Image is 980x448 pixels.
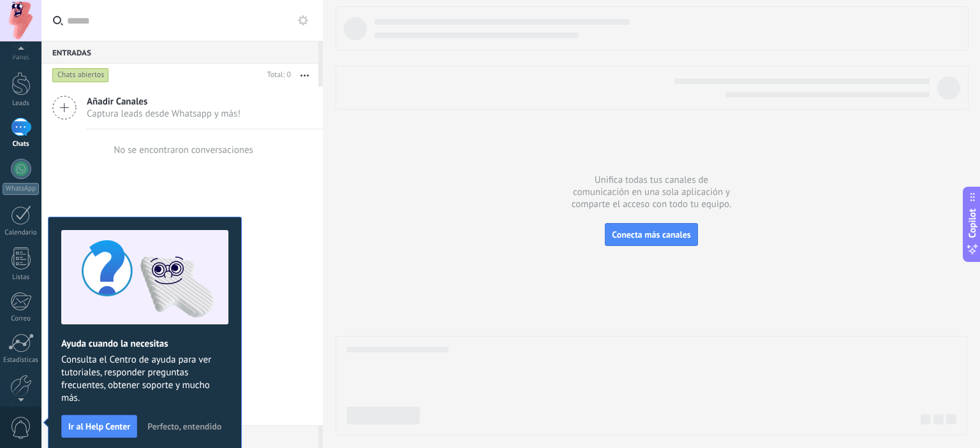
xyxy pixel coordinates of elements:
[605,223,697,246] button: Conecta más canales
[3,229,40,237] div: Calendario
[114,144,253,156] div: No se encontraron conversaciones
[142,417,227,436] button: Perfecto, entendido
[3,356,40,365] div: Estadísticas
[61,415,137,438] button: Ir al Help Center
[52,68,109,83] div: Chats abiertos
[612,229,690,240] span: Conecta más canales
[87,108,241,120] span: Captura leads desde Whatsapp y más!
[147,422,221,431] span: Perfecto, entendido
[3,273,40,282] div: Listas
[3,315,40,323] div: Correo
[87,96,241,108] span: Añadir Canales
[966,208,979,238] span: Copilot
[3,140,40,148] div: Chats
[3,183,39,195] div: WhatsApp
[68,422,130,431] span: Ir al Help Center
[3,99,40,108] div: Leads
[262,69,291,82] div: Total: 0
[61,354,228,405] span: Consulta el Centro de ayuda para ver tutoriales, responder preguntas frecuentes, obtener soporte ...
[41,41,318,64] div: Entradas
[61,338,228,350] h2: Ayuda cuando la necesitas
